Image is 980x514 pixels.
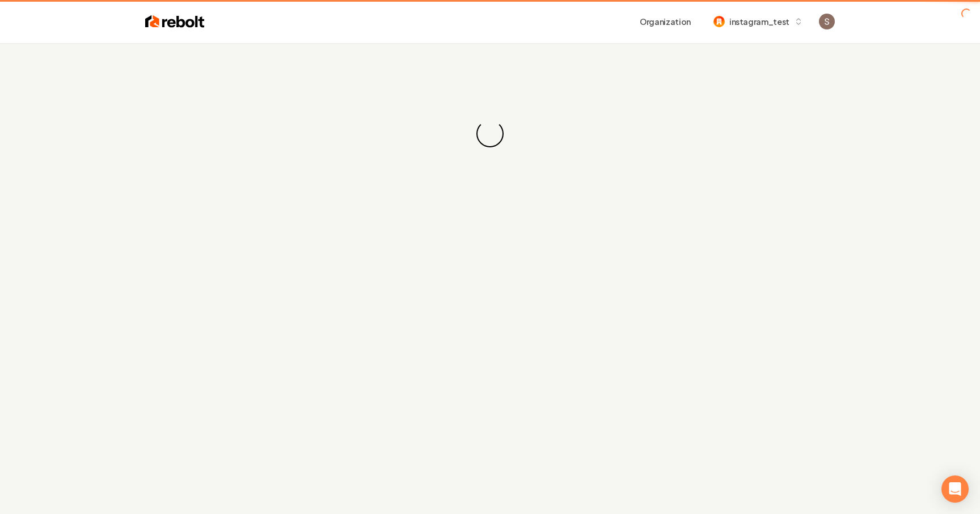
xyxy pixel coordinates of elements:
img: instagram_test [713,16,725,27]
img: Santiago Vásquez [819,14,835,29]
button: Open user button [819,14,835,29]
span: instagram_test [729,16,789,28]
div: Loading [472,116,508,151]
img: Rebolt Logo [145,14,205,29]
button: Organization [633,11,698,32]
div: Open Intercom Messenger [941,475,969,503]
